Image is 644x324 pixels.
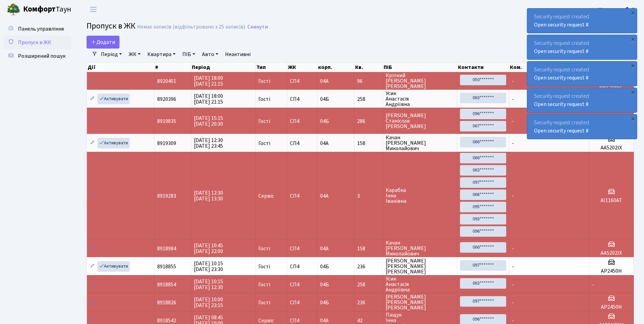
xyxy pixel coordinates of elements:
a: Консьєрж б. 4. [598,5,636,14]
span: - [512,140,514,147]
span: Гості [258,282,270,287]
h5: АА5202IX [592,145,631,151]
span: 8918826 [157,299,176,306]
span: [DATE] 12:30 [DATE] 23:45 [194,137,223,150]
a: Open security request # [534,48,589,55]
span: 04А [320,77,329,85]
span: 8919309 [157,140,176,147]
span: - [512,118,514,125]
span: Гості [258,300,270,305]
h5: АА5202IX [592,250,631,256]
th: корп. [317,62,355,72]
span: СП4 [290,246,314,251]
th: Період [191,62,256,72]
span: СП4 [290,193,314,199]
span: Усик Анастасія Андріївна [386,91,454,107]
div: Security request created [527,61,637,86]
a: Активувати [97,138,130,148]
span: Додати [91,38,115,46]
span: 3 [357,193,380,199]
div: × [629,36,636,42]
th: ПІБ [383,62,457,72]
th: Ком. [509,62,589,72]
span: Сервіс [258,193,274,199]
span: [DATE] 18:00 [DATE] 21:15 [194,74,223,88]
span: Пропуск в ЖК [87,20,135,32]
span: - [512,95,514,103]
span: Качан [PERSON_NAME] Миколайович [386,135,454,151]
span: Таун [23,4,71,15]
span: [DATE] 10:45 [DATE] 22:00 [194,242,223,255]
span: [PERSON_NAME] Станіслав [PERSON_NAME] [386,113,454,129]
span: - [512,192,514,200]
a: Панель управління [3,22,71,36]
b: Консьєрж б. 4. [598,6,636,13]
a: Період [98,49,125,60]
b: Комфорт [23,4,56,15]
span: 236 [357,264,380,269]
a: ЖК [126,49,143,60]
a: Open security request # [534,21,589,29]
div: Security request created [527,88,637,112]
span: - [512,299,514,306]
span: Гості [258,141,270,146]
div: × [629,115,636,122]
span: 158 [357,246,380,251]
a: ПІБ [180,49,198,60]
a: Неактивні [222,49,253,60]
span: СП4 [290,300,314,305]
button: Переключити навігацію [85,4,102,15]
span: - [592,281,594,288]
span: [DATE] 10:00 [DATE] 23:15 [194,296,223,309]
span: Кріпкий [PERSON_NAME] [PERSON_NAME] [386,73,454,89]
span: [DATE] 15:15 [DATE] 20:30 [194,114,223,128]
div: Немає записів (відфільтровано з 25 записів). [137,24,246,30]
span: 04А [320,245,329,252]
span: Гості [258,96,270,102]
span: [PERSON_NAME] [PERSON_NAME] [PERSON_NAME] [386,258,454,274]
a: Активувати [97,261,130,272]
span: СП4 [290,318,314,323]
span: 258 [357,282,380,287]
span: Гості [258,119,270,124]
span: 286 [357,119,380,124]
span: [DATE] 18:00 [DATE] 21:15 [194,92,223,106]
span: 8920401 [157,77,176,85]
span: Карабка Інна Іванівна [386,187,454,204]
span: Качан [PERSON_NAME] Миколайович [386,240,454,256]
a: Open security request # [534,101,589,108]
th: Тип [256,62,287,72]
a: Активувати [97,94,130,104]
th: Контакти [457,62,509,72]
span: Розширений пошук [18,52,66,60]
span: Гості [258,78,270,84]
span: СП4 [290,264,314,269]
span: 8918984 [157,245,176,252]
span: - [512,77,514,85]
span: 04Б [320,299,329,306]
th: ЖК [287,62,317,72]
div: Security request created [527,35,637,59]
div: Security request created [527,114,637,139]
span: 04Б [320,118,329,125]
span: 04А [320,192,329,200]
span: СП4 [290,96,314,102]
div: Security request created [527,8,637,33]
span: Усик Анастасія Андріївна [386,276,454,292]
a: Розширений пошук [3,49,71,63]
span: 8920396 [157,95,176,103]
th: Кв. [354,62,383,72]
a: Скинути [247,24,268,30]
span: Пропуск в ЖК [18,39,51,46]
div: × [629,9,636,16]
span: 236 [357,300,380,305]
a: Open security request # [534,74,589,82]
h5: АІ1160АТ [592,197,631,204]
span: 8919283 [157,192,176,200]
h5: АР2450Н [592,304,631,310]
span: Гості [258,246,270,251]
span: 158 [357,141,380,146]
span: Панель управління [18,25,64,33]
a: Квартира [145,49,178,60]
span: СП4 [290,119,314,124]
